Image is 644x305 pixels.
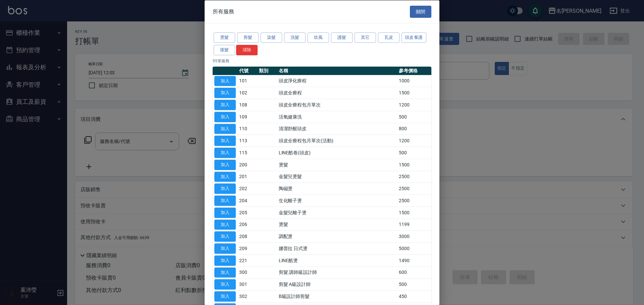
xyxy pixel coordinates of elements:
td: 娜普拉 日式燙 [277,242,397,254]
td: 301 [237,278,257,290]
td: B級設計師剪髮 [277,290,397,302]
button: 剪髮 [237,32,259,43]
td: 202 [237,182,257,195]
th: 參考價格 [397,66,431,75]
button: 頭皮養護 [401,32,426,43]
td: 調配燙 [277,230,397,242]
button: 加入 [214,171,236,182]
td: 剪髮 A級設計師 [277,278,397,290]
button: 加入 [214,267,236,278]
td: 1490 [397,254,431,266]
td: 5000 [397,242,431,254]
td: 221 [237,254,257,266]
button: 加入 [214,291,236,302]
p: 95 筆服務 [213,58,431,64]
button: 加入 [214,255,236,265]
td: 頭皮全療程 [277,87,397,99]
button: 洗髮 [284,32,306,43]
button: 加入 [214,219,236,230]
td: 金髮兒離子燙 [277,207,397,219]
button: 瓦皮 [378,32,399,43]
td: 清潔舒醒頭皮 [277,123,397,135]
button: 接髮 [214,45,235,55]
button: 加入 [214,196,236,206]
td: 頭皮淨化療程 [277,75,397,87]
button: 染髮 [261,32,282,43]
td: 115 [237,147,257,159]
th: 代號 [237,66,257,75]
td: 3000 [397,230,431,242]
td: 陶磁燙 [277,182,397,195]
button: 加入 [214,183,236,194]
button: 加入 [214,136,236,146]
td: 2500 [397,182,431,195]
td: 頭皮全療程包月單次 [277,99,397,111]
button: 加入 [214,124,236,134]
td: 102 [237,87,257,99]
td: 頭皮全療程包月單次(活動) [277,135,397,147]
td: LINE酷燙 [277,254,397,266]
td: 1500 [397,87,431,99]
button: 關閉 [410,5,431,18]
td: 2500 [397,171,431,183]
button: 加入 [214,111,236,122]
button: 加入 [214,148,236,158]
td: LINE酷卷(頭皮) [277,147,397,159]
td: 208 [237,230,257,242]
th: 類別 [257,66,277,75]
td: 209 [237,242,257,254]
td: 108 [237,99,257,111]
td: 109 [237,111,257,123]
td: 1000 [397,75,431,87]
td: 206 [237,219,257,231]
button: 加入 [214,243,236,254]
button: 加入 [214,207,236,218]
td: 201 [237,171,257,183]
td: 金髮兒燙髮 [277,171,397,183]
button: 加入 [214,76,236,86]
td: 1500 [397,207,431,219]
td: 200 [237,159,257,171]
button: 其它 [355,32,376,43]
button: 吹風 [308,32,329,43]
button: 加入 [214,279,236,290]
td: 1500 [397,159,431,171]
td: 800 [397,123,431,135]
td: 302 [237,290,257,302]
td: 1200 [397,135,431,147]
button: 燙髮 [214,32,235,43]
td: 燙髮 [277,159,397,171]
td: 101 [237,75,257,87]
td: 300 [237,266,257,279]
button: 加入 [214,88,236,98]
td: 2500 [397,195,431,207]
button: 護髮 [331,32,353,43]
button: 加入 [214,159,236,170]
span: 所有服務 [213,8,234,15]
td: 600 [397,266,431,279]
td: 113 [237,135,257,147]
td: 生化離子燙 [277,195,397,207]
button: 加入 [214,100,236,110]
td: 500 [397,278,431,290]
td: 500 [397,111,431,123]
td: 450 [397,290,431,302]
td: 1200 [397,99,431,111]
td: 燙髮 [277,219,397,231]
td: 110 [237,123,257,135]
td: 1199 [397,219,431,231]
th: 名稱 [277,66,397,75]
td: 205 [237,207,257,219]
td: 500 [397,147,431,159]
button: 清除 [236,45,258,55]
button: 加入 [214,231,236,242]
td: 活氧健康洗 [277,111,397,123]
td: 剪髮 講師級設計師 [277,266,397,279]
td: 204 [237,195,257,207]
